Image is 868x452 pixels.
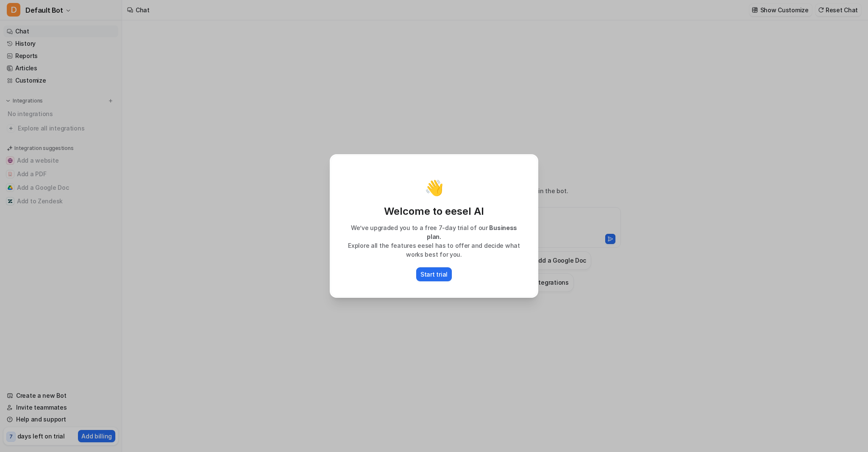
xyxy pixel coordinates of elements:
p: We’ve upgraded you to a free 7-day trial of our [339,223,529,241]
p: Explore all the features eesel has to offer and decide what works best for you. [339,241,529,259]
p: Start trial [420,270,448,279]
p: 👋 [425,179,444,196]
p: Welcome to eesel AI [339,205,529,218]
button: Start trial [416,267,452,281]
